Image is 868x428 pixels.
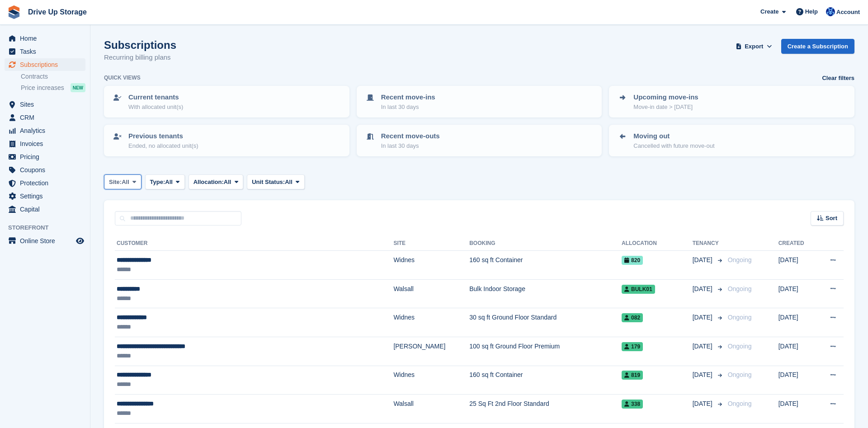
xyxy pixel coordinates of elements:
[610,126,854,155] a: Moving out Cancelled with future move-out
[622,236,693,251] th: Allocation
[781,39,854,54] a: Create a Subscription
[826,214,837,223] span: Sort
[5,177,85,189] a: menu
[805,7,818,16] span: Help
[778,395,816,423] td: [DATE]
[633,131,714,141] p: Moving out
[5,45,85,58] a: menu
[778,308,816,337] td: [DATE]
[469,366,622,395] td: 160 sq ft Container
[145,174,185,189] button: Type: All
[104,74,141,82] h6: Quick views
[393,366,469,395] td: Widnes
[393,395,469,423] td: Walsall
[5,235,85,247] a: menu
[20,190,74,202] span: Settings
[5,111,85,124] a: menu
[693,399,714,409] span: [DATE]
[285,178,292,187] span: All
[693,313,714,322] span: [DATE]
[165,178,173,187] span: All
[381,131,440,141] p: Recent move-outs
[247,174,304,189] button: Unit Status: All
[5,58,85,71] a: menu
[469,337,622,366] td: 100 sq ft Ground Floor Premium
[5,203,85,216] a: menu
[21,72,85,81] a: Contracts
[822,74,854,83] a: Clear filters
[778,251,816,280] td: [DATE]
[252,178,285,187] span: Unit Status:
[393,236,469,251] th: Site
[224,178,231,187] span: All
[393,308,469,337] td: Widnes
[778,236,816,251] th: Created
[469,279,622,308] td: Bulk Indoor Storage
[358,126,601,155] a: Recent move-outs In last 30 days
[633,92,698,103] p: Upcoming move-ins
[5,32,85,45] a: menu
[5,151,85,163] a: menu
[393,279,469,308] td: Walsall
[105,87,349,117] a: Current tenants With allocated unit(s)
[109,178,122,187] span: Site:
[381,141,440,151] p: In last 30 days
[745,42,763,51] span: Export
[20,164,74,176] span: Coupons
[20,111,74,124] span: CRM
[5,190,85,202] a: menu
[8,223,90,232] span: Storefront
[20,98,74,111] span: Sites
[693,370,714,380] span: [DATE]
[826,7,835,16] img: Widnes Team
[622,256,643,265] span: 820
[193,178,224,187] span: Allocation:
[20,58,74,71] span: Subscriptions
[5,124,85,137] a: menu
[693,284,714,294] span: [DATE]
[728,343,752,350] span: Ongoing
[104,174,142,189] button: Site: All
[469,251,622,280] td: 160 sq ft Container
[836,8,860,17] span: Account
[20,177,74,189] span: Protection
[622,400,643,409] span: 338
[469,395,622,423] td: 25 Sq Ft 2nd Floor Standard
[693,255,714,265] span: [DATE]
[693,236,724,251] th: Tenancy
[122,178,129,187] span: All
[381,92,435,103] p: Recent move-ins
[128,92,183,103] p: Current tenants
[728,256,752,263] span: Ongoing
[778,279,816,308] td: [DATE]
[778,366,816,395] td: [DATE]
[622,285,655,294] span: Bulk01
[20,151,74,163] span: Pricing
[622,313,643,322] span: 082
[358,87,601,117] a: Recent move-ins In last 30 days
[75,235,85,246] a: Preview store
[633,141,714,151] p: Cancelled with future move-out
[20,45,74,58] span: Tasks
[24,5,90,19] a: Drive Up Storage
[7,5,21,19] img: stora-icon-8386f47178a22dfd0bd8f6a31ec36ba5ce8667c1dd55bd0f319d3a0aa187defe.svg
[20,235,74,247] span: Online Store
[189,174,244,189] button: Allocation: All
[128,131,198,141] p: Previous tenants
[633,103,698,112] p: Move-in date > [DATE]
[21,83,85,93] a: Price increases NEW
[610,87,854,117] a: Upcoming move-ins Move-in date > [DATE]
[5,137,85,150] a: menu
[5,164,85,176] a: menu
[20,137,74,150] span: Invoices
[693,342,714,351] span: [DATE]
[71,83,85,92] div: NEW
[734,39,774,54] button: Export
[778,337,816,366] td: [DATE]
[393,251,469,280] td: Widnes
[104,39,176,51] h1: Subscriptions
[728,371,752,378] span: Ongoing
[104,52,176,63] p: Recurring billing plans
[115,236,393,251] th: Customer
[5,98,85,111] a: menu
